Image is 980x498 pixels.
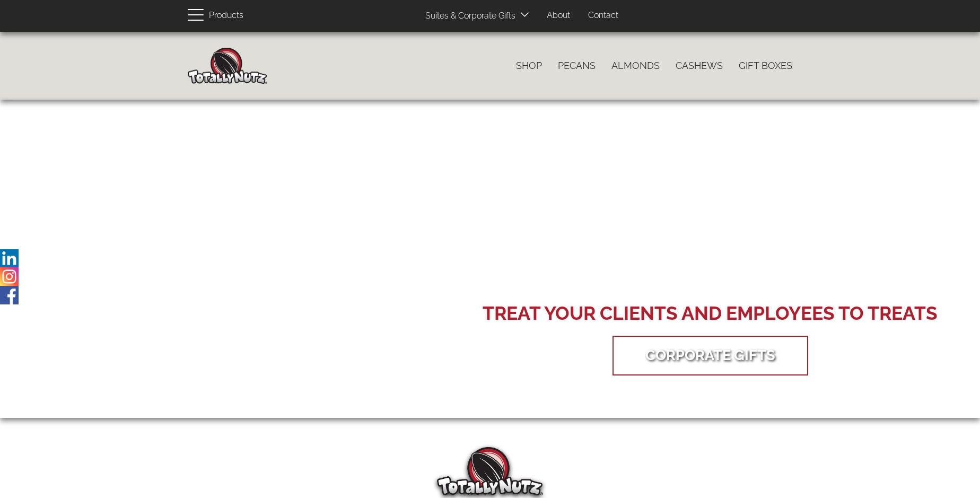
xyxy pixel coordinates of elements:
[668,55,731,77] a: Cashews
[188,48,267,84] img: Home
[580,5,626,26] a: Contact
[209,8,243,23] span: Products
[508,55,550,77] a: Shop
[731,55,800,77] a: Gift Boxes
[603,55,668,77] a: Almonds
[629,338,791,372] a: Corporate Gifts
[483,300,938,327] div: Treat your Clients and Employees to Treats
[437,447,543,495] img: Totally Nutz Logo
[539,5,578,26] a: About
[417,6,519,27] a: Suites & Corporate Gifts
[550,55,603,77] a: Pecans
